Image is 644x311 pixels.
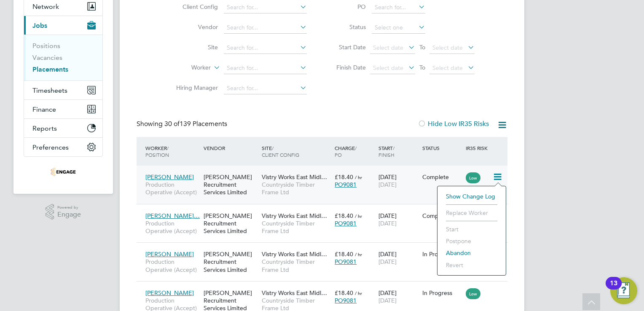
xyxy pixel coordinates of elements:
[466,288,480,299] span: Low
[145,212,200,220] span: [PERSON_NAME]…
[328,64,366,71] label: Finish Date
[378,258,397,265] span: [DATE]
[355,213,362,219] span: / hr
[442,235,502,247] li: Postpone
[432,44,463,51] span: Select date
[32,143,69,151] span: Preferences
[417,42,428,53] span: To
[32,54,62,62] a: Vacancies
[143,207,507,214] a: [PERSON_NAME]…Production Operative (Accept)[PERSON_NAME] Recruitment Services LimitedVistry Works...
[442,207,502,219] li: Replace Worker
[164,120,227,128] span: 139 Placements
[355,174,362,180] span: / hr
[355,290,362,296] span: / hr
[143,284,507,292] a: [PERSON_NAME]Production Operative (Accept)[PERSON_NAME] Recruitment Services LimitedVistry Works ...
[442,223,502,235] li: Start
[335,212,353,220] span: £18.40
[378,145,394,158] span: / Finish
[335,258,357,265] span: PO9081
[378,220,397,227] span: [DATE]
[372,2,425,13] input: Search for...
[201,140,260,155] div: Vendor
[24,81,102,99] button: Timesheets
[422,173,462,181] div: Complete
[145,181,199,196] span: Production Operative (Accept)
[328,23,366,31] label: Status
[335,181,357,188] span: PO9081
[164,120,180,128] span: 30 of
[169,84,218,91] label: Hiring Manager
[372,22,425,34] input: Select one
[378,297,397,304] span: [DATE]
[418,120,489,128] label: Hide Low IR35 Risks
[57,204,81,211] span: Powered by
[145,145,169,158] span: / Position
[610,277,637,304] button: Open Resource Center, 13 new notifications
[224,2,307,13] input: Search for...
[169,43,218,51] label: Site
[32,21,47,29] span: Jobs
[143,140,201,162] div: Worker
[57,211,81,218] span: Engage
[262,220,330,235] span: Countryside Timber Frame Ltd
[442,190,502,202] li: Show change log
[224,22,307,34] input: Search for...
[610,283,617,294] div: 13
[373,44,403,51] span: Select date
[335,297,357,304] span: PO9081
[24,100,102,118] button: Finance
[32,86,67,94] span: Timesheets
[355,251,362,257] span: / hr
[422,250,462,258] div: In Progress
[328,3,366,11] label: PO
[466,172,480,183] span: Low
[376,140,420,162] div: Start
[51,165,76,179] img: acceptrec-logo-retina.png
[24,35,102,80] div: Jobs
[162,64,211,72] label: Worker
[143,246,507,253] a: [PERSON_NAME]Production Operative (Accept)[PERSON_NAME] Recruitment Services LimitedVistry Works ...
[376,285,420,308] div: [DATE]
[24,119,102,137] button: Reports
[169,3,218,11] label: Client Config
[224,42,307,54] input: Search for...
[378,181,397,188] span: [DATE]
[376,169,420,193] div: [DATE]
[373,64,403,72] span: Select date
[137,120,229,129] div: Showing
[333,140,376,162] div: Charge
[46,204,81,220] a: Powered byEngage
[262,258,330,273] span: Countryside Timber Frame Ltd
[32,42,60,50] a: Positions
[201,246,260,278] div: [PERSON_NAME] Recruitment Services Limited
[32,3,59,11] span: Network
[422,212,462,220] div: Complete
[145,289,194,297] span: [PERSON_NAME]
[376,208,420,231] div: [DATE]
[24,165,103,179] a: Go to home page
[260,140,333,162] div: Site
[464,140,493,155] div: IR35 Risk
[442,247,502,259] li: Abandon
[432,64,463,72] span: Select date
[145,220,199,235] span: Production Operative (Accept)
[201,169,260,201] div: [PERSON_NAME] Recruitment Services Limited
[169,23,218,31] label: Vendor
[224,62,307,74] input: Search for...
[32,105,56,113] span: Finance
[442,259,502,271] li: Revert
[143,169,507,176] a: [PERSON_NAME]Production Operative (Accept)[PERSON_NAME] Recruitment Services LimitedVistry Works ...
[145,250,194,258] span: [PERSON_NAME]
[335,145,357,158] span: / PO
[262,212,327,220] span: Vistry Works East Midl…
[376,246,420,270] div: [DATE]
[32,124,57,132] span: Reports
[145,173,194,181] span: [PERSON_NAME]
[262,250,327,258] span: Vistry Works East Midl…
[262,173,327,181] span: Vistry Works East Midl…
[335,250,353,258] span: £18.40
[24,138,102,156] button: Preferences
[262,145,299,158] span: / Client Config
[328,43,366,51] label: Start Date
[335,220,357,227] span: PO9081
